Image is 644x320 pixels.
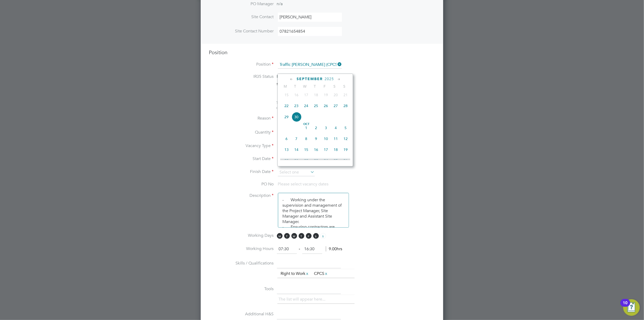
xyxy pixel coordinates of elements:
span: 30 [291,112,301,122]
label: Position [209,62,274,67]
label: Quantity [209,130,274,135]
span: 16 [311,145,321,155]
input: Select one [278,169,315,176]
label: Working Hours [209,246,274,252]
span: 14 [291,145,301,155]
button: Open Resource Center, 10 new notifications [623,299,640,316]
span: 21 [291,156,301,165]
span: 2025 [325,77,334,81]
span: 24 [321,156,331,165]
span: 2 [311,123,321,133]
span: 7 [291,134,301,144]
span: M [280,84,290,89]
span: W [300,84,310,89]
h3: Position [209,49,435,56]
input: 08:00 [277,245,297,254]
span: T [299,233,304,239]
span: 20 [282,156,291,165]
span: F [306,233,312,239]
span: 19 [341,145,350,155]
label: Skills / Qualifications [209,261,274,266]
a: x [306,270,309,277]
label: Additional H&S [209,312,274,317]
label: PO No [209,182,274,187]
span: 27 [331,101,341,111]
span: 29 [282,112,291,122]
span: Please select vacancy dates [278,182,329,187]
span: 10 [321,134,331,144]
span: 18 [331,145,341,155]
span: 26 [341,156,350,165]
label: IR35 Status [209,74,274,79]
span: 25 [331,156,341,165]
span: S [339,84,349,89]
span: 17 [301,90,311,100]
span: 13 [282,145,291,155]
span: S [320,233,326,239]
span: ‐ [298,246,301,252]
span: 17 [321,145,331,155]
span: 11 [331,134,341,144]
span: 25 [311,101,321,111]
div: 10 [623,303,628,310]
strong: Status Determination Statement [277,82,324,86]
span: 23 [291,101,301,111]
span: September [297,77,323,81]
span: T [290,84,300,89]
li: CPCS [312,270,330,277]
span: 9.00hrs [326,246,342,252]
label: Start Date [209,156,274,162]
span: 8 [301,134,311,144]
label: Tools [209,286,274,292]
span: 5 [341,123,350,133]
li: The list will appear here... [279,296,328,303]
span: 22 [282,101,291,111]
span: 15 [282,90,291,100]
span: Oct [301,123,311,126]
span: 19 [321,90,331,100]
span: W [291,233,297,239]
span: n/a [277,1,283,6]
span: S [313,233,319,239]
span: 23 [311,156,321,165]
span: T [284,233,290,239]
span: 26 [321,101,331,111]
label: PO Manager [209,1,274,7]
label: Working Days [209,233,274,238]
a: x [325,270,328,277]
span: 24 [301,101,311,111]
span: M [277,233,283,239]
span: T [310,84,320,89]
input: Search for... [278,61,342,69]
span: 12 [341,134,350,144]
span: F [320,84,330,89]
label: Site Contact [209,14,274,20]
span: 1 [301,123,311,133]
span: 16 [291,90,301,100]
li: Right to Work [279,270,311,277]
span: 6 [282,134,291,144]
span: 18 [311,90,321,100]
label: Reason [209,116,274,121]
span: 3 [321,123,331,133]
span: 28 [341,101,350,111]
span: 4 [331,123,341,133]
span: 15 [301,145,311,155]
span: The status determination for this position can be updated after creating the vacancy [276,100,346,110]
label: Vacancy Type [209,143,274,149]
input: 17:00 [302,245,322,254]
label: Site Contact Number [209,29,274,34]
label: Finish Date [209,169,274,175]
span: Inside IR35 [277,74,297,79]
span: 21 [341,90,350,100]
label: Description [209,193,274,198]
span: S [330,84,339,89]
span: 22 [301,156,311,165]
span: 9 [311,134,321,144]
span: 20 [331,90,341,100]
